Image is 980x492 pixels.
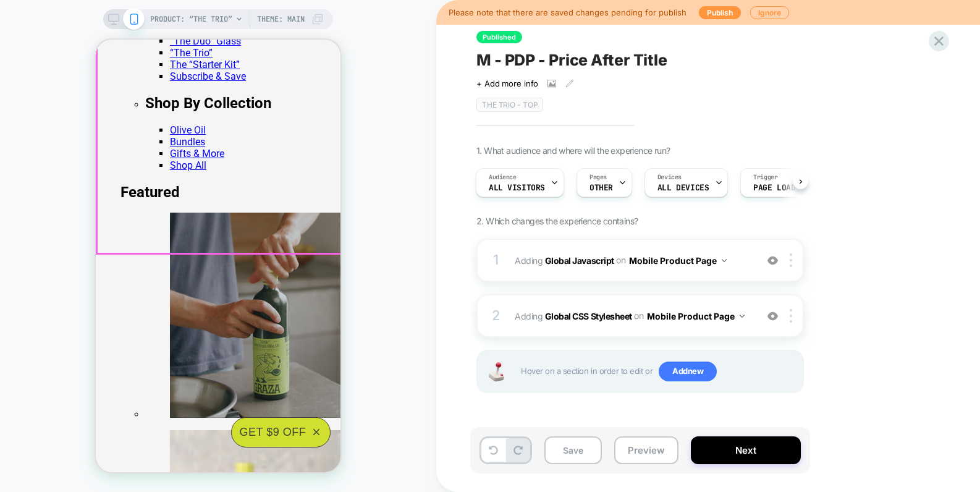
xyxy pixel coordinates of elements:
img: close [790,309,792,323]
span: on [634,308,643,323]
span: 2. Which changes the experience contains? [476,216,638,226]
span: All Visitors [489,184,545,192]
img: crossed eye [767,255,778,266]
span: PRODUCT: “The Trio” [150,9,232,29]
span: OTHER [589,184,613,192]
a: “The Trio” [74,7,117,19]
button: Mobile Product Page [647,307,745,325]
span: Adding [515,252,750,269]
span: The Trio - Top [476,98,543,112]
a: Gifts & More [74,108,129,120]
span: Add new [659,362,717,381]
button: Mobile Product Page [629,252,727,269]
img: down arrow [740,315,745,318]
img: crossed eye [767,311,778,321]
a: Shop All [74,120,111,132]
span: + Add more info [476,78,538,88]
a: The “Starter Kit” [74,19,144,31]
h2: Shop By Collection [49,55,245,72]
div: 2 [490,303,502,328]
button: Save [544,436,602,464]
span: Page Load [753,184,795,192]
a: Subscribe & Save [74,31,150,43]
img: Joystick [484,362,509,381]
span: Hover on a section in order to edit or [521,362,796,381]
button: Next [691,436,801,464]
span: Audience [489,173,517,182]
img: close [790,253,792,267]
img: down arrow [722,259,727,262]
span: ALL DEVICES [657,184,709,192]
span: 1. What audience and where will the experience run? [476,145,670,156]
span: Published [476,31,522,43]
h2: Featured [25,144,245,161]
a: Bundles [74,96,109,108]
span: Devices [657,173,682,182]
span: Adding [515,307,750,325]
b: Global CSS Stylesheet [545,310,632,321]
b: Global Javascript [545,255,614,265]
button: Ignore [750,6,789,19]
button: Preview [614,436,678,464]
span: Trigger [753,173,777,182]
button: Publish [699,6,741,19]
span: on [616,252,625,268]
span: M - PDP - Price After Title [476,51,667,69]
span: Theme: MAIN [257,9,305,29]
span: Pages [589,173,607,182]
div: 1 [490,248,502,273]
a: Olive Oil [74,85,110,96]
button: Get $9 Off [135,378,235,408]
